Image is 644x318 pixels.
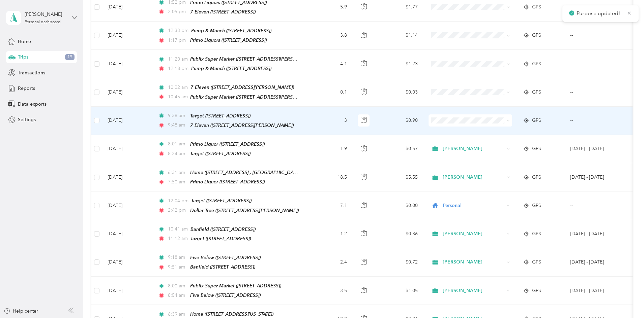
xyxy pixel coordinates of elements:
td: [DATE] [102,107,153,135]
span: 12:04 pm [168,197,188,205]
td: -- [565,78,626,106]
td: 0.1 [308,78,352,106]
p: Purpose updated! [577,9,622,18]
span: 1:17 pm [168,37,187,44]
span: 2:05 pm [168,8,187,15]
td: $0.72 [376,248,423,277]
span: 8:01 am [168,140,187,148]
span: GPS [532,145,541,152]
span: GPS [532,117,541,124]
button: Help center [4,308,38,315]
td: -- [565,50,626,78]
span: Primo Liquor ([STREET_ADDRESS]) [190,141,265,147]
span: 7 Eleven ([STREET_ADDRESS]) [190,9,256,14]
td: [DATE] [102,50,153,78]
td: $1.05 [376,277,423,305]
td: -- [565,22,626,50]
span: GPS [532,3,541,11]
span: 9:38 am [168,112,187,119]
span: Five Below ([STREET_ADDRESS]) [190,255,261,260]
td: 1.9 [308,135,352,163]
span: Home ([STREET_ADDRESS] , [GEOGRAPHIC_DATA], [GEOGRAPHIC_DATA]) [190,170,351,175]
span: [PERSON_NAME] [443,230,504,238]
span: Target ([STREET_ADDRESS]) [190,151,251,156]
span: 9:48 am [168,121,187,129]
span: 12:18 pm [168,65,188,72]
span: 6:39 am [168,311,187,318]
div: [PERSON_NAME] [25,11,67,18]
span: Data exports [18,101,47,108]
span: 12:33 pm [168,27,188,34]
span: 10:22 am [168,84,188,91]
span: GPS [532,202,541,209]
td: 18.5 [308,163,352,191]
td: [DATE] [102,135,153,163]
span: 8:00 am [168,282,187,290]
td: Sep 16 - 30, 2025 [565,163,626,191]
span: Publix Super Market ([STREET_ADDRESS][PERSON_NAME]) [190,56,319,62]
td: [DATE] [102,191,153,220]
span: Banfield ([STREET_ADDRESS]) [191,226,256,232]
span: GPS [532,287,541,294]
td: Sep 16 - 30, 2025 [565,135,626,163]
span: 2:42 pm [168,207,187,214]
span: Dollar Tree ([STREET_ADDRESS][PERSON_NAME]) [190,208,299,213]
span: 8:54 am [168,292,187,299]
span: GPS [532,32,541,39]
span: Publix Super Market ([STREET_ADDRESS]) [190,283,281,288]
span: [PERSON_NAME] [443,145,504,152]
span: Home ([STREET_ADDRESS][US_STATE]) [190,311,273,317]
td: -- [565,107,626,135]
span: [PERSON_NAME] [443,174,504,181]
span: 10:41 am [168,225,188,233]
span: 9:51 am [168,263,187,271]
span: 7:50 am [168,178,187,186]
td: [DATE] [102,78,153,106]
span: 11:20 am [168,56,187,63]
span: Settings [18,116,36,123]
span: 6:31 am [168,169,187,176]
span: GPS [532,230,541,238]
span: 11:12 am [168,235,188,242]
span: 19 [65,54,75,60]
td: $5.55 [376,163,423,191]
span: 9:18 am [168,254,187,261]
span: Primo Liquors ([STREET_ADDRESS]) [190,37,267,43]
span: Reports [18,85,35,92]
td: [DATE] [102,220,153,248]
span: 8:24 am [168,150,187,157]
span: 7 Eleven ([STREET_ADDRESS][PERSON_NAME]) [191,84,294,90]
span: Banfield ([STREET_ADDRESS]) [190,264,255,270]
span: GPS [532,258,541,266]
span: Publix Super Market ([STREET_ADDRESS][PERSON_NAME]) [190,94,319,100]
td: [DATE] [102,248,153,277]
span: Target ([STREET_ADDRESS]) [191,198,252,203]
td: 3 [308,107,352,135]
span: Personal [443,202,504,209]
td: Sep 16 - 30, 2025 [565,277,626,305]
td: $1.23 [376,50,423,78]
td: Sep 16 - 30, 2025 [565,248,626,277]
td: [DATE] [102,22,153,50]
span: 10:45 am [168,93,187,101]
span: Pump & Munch ([STREET_ADDRESS]) [191,66,271,71]
td: [DATE] [102,277,153,305]
span: GPS [532,89,541,96]
span: Target ([STREET_ADDRESS]) [191,236,251,241]
td: 3.5 [308,277,352,305]
span: Home [18,38,31,45]
td: [DATE] [102,163,153,191]
iframe: Everlance-gr Chat Button Frame [606,280,644,318]
span: Trips [18,54,28,61]
td: 3.8 [308,22,352,50]
span: Pump & Munch ([STREET_ADDRESS]) [191,28,271,33]
span: Transactions [18,69,45,76]
td: $0.03 [376,78,423,106]
td: 4.1 [308,50,352,78]
td: -- [565,191,626,220]
td: 7.1 [308,191,352,220]
span: Five Below ([STREET_ADDRESS]) [190,292,261,298]
td: 2.4 [308,248,352,277]
span: [PERSON_NAME] [443,258,504,266]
